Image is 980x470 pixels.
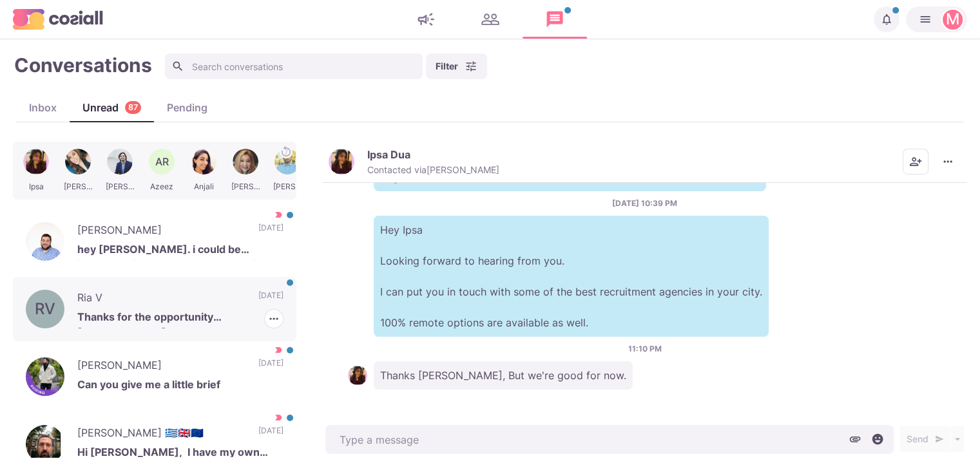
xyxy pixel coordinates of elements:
[628,343,662,355] p: 11:10 PM
[906,6,967,32] button: Martin
[77,357,245,377] p: [PERSON_NAME]
[903,149,928,174] button: Add add contacts
[845,429,865,449] button: Attach files
[258,290,283,309] p: [DATE]
[258,357,283,377] p: [DATE]
[14,53,152,77] h1: Conversations
[258,425,283,444] p: [DATE]
[165,53,423,79] input: Search conversations
[77,222,245,241] p: [PERSON_NAME]
[26,222,64,261] img: Alec Weine
[374,216,769,337] p: Hey Ipsa Looking forward to hearing from you. I can put you in touch with some of the best recrui...
[946,12,960,27] div: Martin
[35,301,55,317] div: Ria V
[128,102,138,114] p: 87
[77,309,283,328] p: Thanks for the opportunity [PERSON_NAME] but currently I'm working as a full time health care rec...
[374,361,633,390] p: Thanks [PERSON_NAME], But we're good for now.
[612,198,677,209] p: [DATE] 10:39 PM
[70,100,154,115] div: Unread
[77,425,245,444] p: [PERSON_NAME] 🇬🇷🇬🇧🇪🇺
[77,241,283,261] p: hey [PERSON_NAME]. i could be interested in a chat. when are you free
[77,290,245,309] p: Ria V
[426,53,487,79] button: Filter
[16,100,70,115] div: Inbox
[26,357,64,396] img: Vidit Kothari
[935,149,961,174] button: More menu
[13,9,103,29] img: logo
[900,426,950,452] button: Send
[258,222,283,241] p: [DATE]
[348,366,367,385] img: Ipsa Dua
[868,429,887,449] button: Select emoji
[77,444,283,464] p: Hi [PERSON_NAME], I have my own company so the only setup that might be of interest, is in part t...
[329,148,499,176] button: Ipsa DuaIpsa DuaContacted via[PERSON_NAME]
[26,425,64,464] img: Tassos Dagres 🇬🇷🇬🇧🇪🇺
[874,6,899,32] button: Notifications
[77,377,283,396] p: Can you give me a little brief
[329,149,354,174] img: Ipsa Dua
[154,100,220,115] div: Pending
[367,164,499,176] p: Contacted via [PERSON_NAME]
[367,148,410,161] p: Ipsa Dua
